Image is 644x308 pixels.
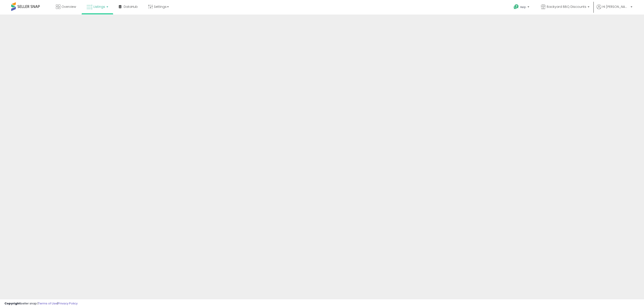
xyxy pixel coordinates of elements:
span: Backyard BBQ Discounts [547,4,586,9]
a: Help [510,1,534,15]
a: Hi [PERSON_NAME] [597,4,632,15]
i: Get Help [513,4,519,10]
span: Hi [PERSON_NAME] [602,4,629,9]
span: Help [520,5,526,9]
span: DataHub [124,4,138,9]
span: Overview [61,4,76,9]
span: Listings [93,4,105,9]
